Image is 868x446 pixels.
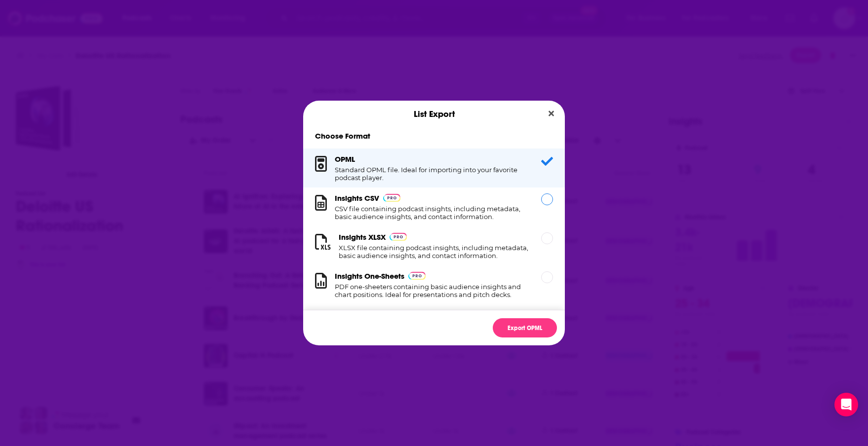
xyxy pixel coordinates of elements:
div: Open Intercom Messenger [834,393,858,416]
h1: Choose Format [303,131,565,141]
h1: PDF one-sheeters containing basic audience insights and chart positions. Ideal for presentations ... [335,283,529,298]
h3: OPML [335,154,355,164]
img: Podchaser Pro [408,272,426,280]
h1: XLSX file containing podcast insights, including metadata, basic audience insights, and contact i... [339,244,529,260]
h3: Insights CSV [335,193,379,203]
div: List Export [303,101,565,127]
button: Close [545,108,558,120]
img: Podchaser Pro [383,194,400,202]
h3: Insights One-Sheets [335,271,404,281]
button: Export OPML [493,318,557,337]
img: Podchaser Pro [390,233,407,241]
h3: Insights XLSX [339,232,386,242]
h1: CSV file containing podcast insights, including metadata, basic audience insights, and contact in... [335,205,529,221]
h1: Standard OPML file. Ideal for importing into your favorite podcast player. [335,166,529,182]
